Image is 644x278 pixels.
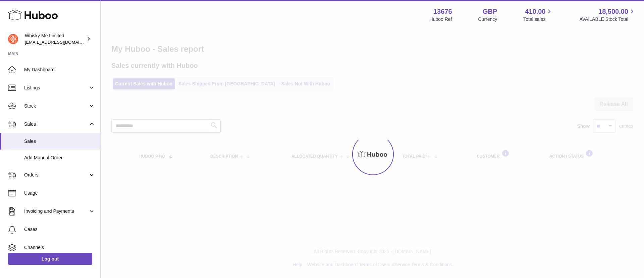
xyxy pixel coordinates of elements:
[579,16,636,23] span: AVAILABLE Stock Total
[523,7,553,23] a: 410.00 Total sales
[525,7,545,16] span: 410.00
[24,244,95,251] span: Channels
[24,190,95,196] span: Usage
[478,16,497,23] div: Currency
[579,7,636,23] a: 18,500.00 AVAILABLE Stock Total
[24,138,95,145] span: Sales
[24,67,95,73] span: My Dashboard
[523,16,553,23] span: Total sales
[24,208,88,214] span: Invoicing and Payments
[430,16,452,23] div: Huboo Ref
[8,253,92,265] a: Log out
[24,172,88,178] span: Orders
[24,155,95,161] span: Add Manual Order
[25,39,99,45] span: [EMAIL_ADDRESS][DOMAIN_NAME]
[24,85,88,91] span: Listings
[24,226,95,233] span: Cases
[24,103,88,109] span: Stock
[25,33,85,45] div: Whisky Me Limited
[24,121,88,127] span: Sales
[8,34,18,44] img: internalAdmin-13676@internal.huboo.com
[483,7,497,16] strong: GBP
[433,7,452,16] strong: 13676
[598,7,628,16] span: 18,500.00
